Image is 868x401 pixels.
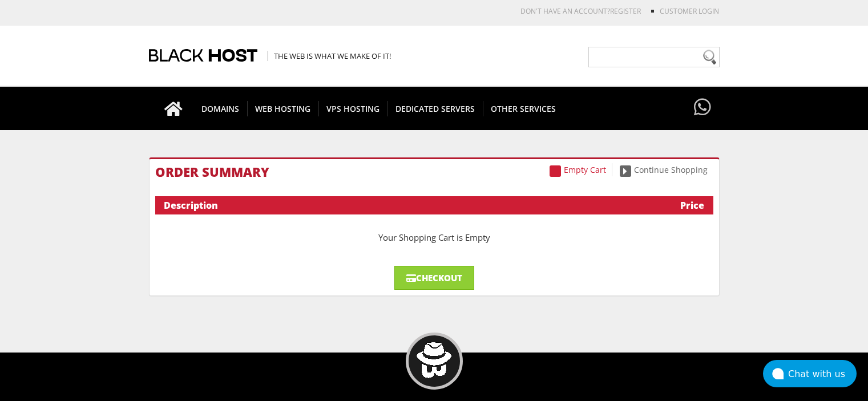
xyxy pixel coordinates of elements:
a: Empty Cart [544,163,612,176]
a: DOMAINS [193,87,248,130]
button: Chat with us [763,360,857,387]
a: WEB HOSTING [247,87,319,130]
span: The Web is what we make of it! [268,51,391,61]
a: DEDICATED SERVERS [387,87,483,130]
img: BlackHOST mascont, Blacky. [416,342,452,378]
li: Don't have an account? [503,6,641,16]
a: Checkout [394,266,474,290]
a: OTHER SERVICES [483,87,564,130]
span: VPS HOSTING [318,101,388,116]
h1: Order Summary [155,165,713,179]
span: DOMAINS [193,101,248,116]
div: Chat with us [788,368,857,379]
a: VPS HOSTING [318,87,388,130]
span: WEB HOSTING [247,101,319,116]
div: Your Shopping Cart is Empty [155,220,713,254]
a: REGISTER [610,6,641,16]
div: Price [623,199,704,212]
a: Continue Shopping [614,163,713,176]
a: Customer Login [660,6,719,16]
span: DEDICATED SERVERS [387,101,483,116]
div: Description [164,199,624,212]
span: OTHER SERVICES [483,101,564,116]
a: Go to homepage [153,87,194,130]
input: Need help? [588,47,720,67]
a: Have questions? [691,87,714,129]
